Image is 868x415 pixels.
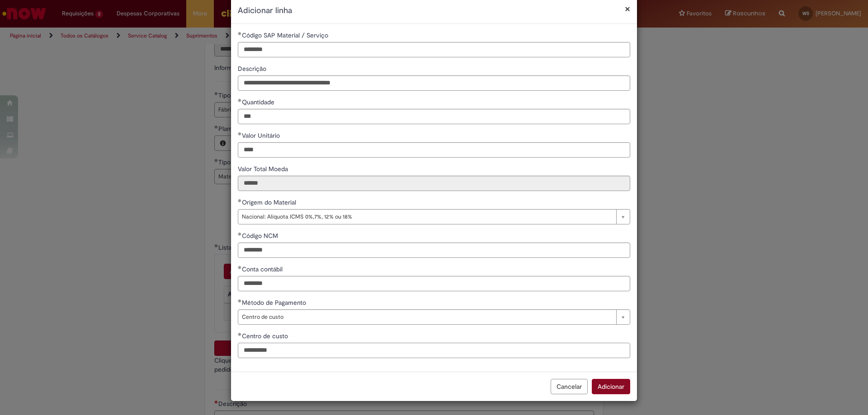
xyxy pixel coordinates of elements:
span: Código NCM [242,232,280,240]
input: Valor Unitário [238,142,630,158]
span: Obrigatório Preenchido [238,98,242,102]
span: Valor Unitário [242,131,282,140]
input: Código SAP Material / Serviço [238,42,630,57]
span: Obrigatório Preenchido [238,199,242,202]
span: Conta contábil [242,265,284,273]
span: Obrigatório Preenchido [238,266,242,269]
input: Descrição [238,75,630,91]
input: Código NCM [238,242,630,258]
span: Obrigatório Preenchido [238,232,242,236]
span: Nacional: Alíquota ICMS 0%,7%, 12% ou 18% [242,210,612,224]
button: Cancelar [551,379,588,394]
span: Descrição [238,65,268,73]
span: Obrigatório Preenchido [238,132,242,135]
span: Obrigatório Preenchido [238,299,242,303]
input: Centro de custo [238,343,630,358]
span: Centro de custo [242,310,612,324]
span: Centro de custo [242,332,290,340]
span: Origem do Material [242,198,298,206]
span: Quantidade [242,98,276,106]
input: Quantidade [238,109,630,124]
span: Obrigatório Preenchido [238,332,242,336]
span: Obrigatório Preenchido [238,32,242,35]
h2: Adicionar linha [238,5,630,17]
span: Código SAP Material / Serviço [242,31,330,39]
span: Somente leitura - Valor Total Moeda [238,165,290,173]
span: Método de Pagamento [242,298,308,307]
button: Adicionar [592,379,630,394]
input: Valor Total Moeda [238,176,630,191]
button: Fechar modal [625,4,630,14]
input: Conta contábil [238,276,630,291]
